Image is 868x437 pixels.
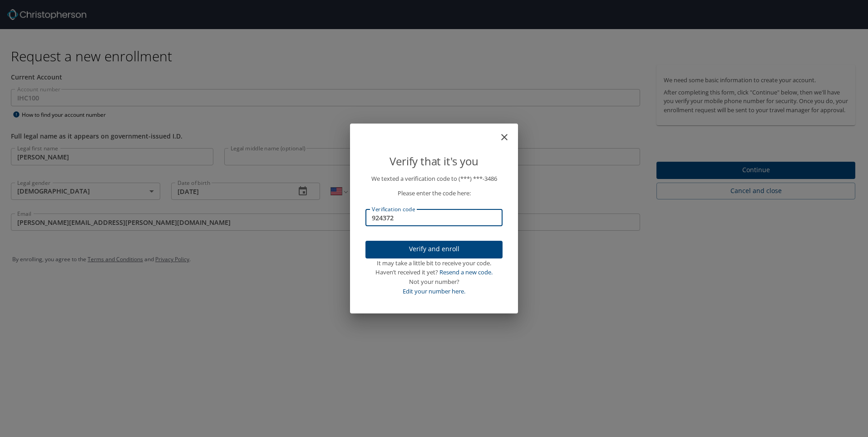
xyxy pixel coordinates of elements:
p: Please enter the code here: [365,189,503,198]
a: Resend a new code. [439,268,493,276]
div: Not your number? [365,277,503,287]
div: Haven’t received it yet? [365,268,503,277]
button: Verify and enroll [365,241,503,258]
button: close [503,127,514,138]
a: Edit your number here. [403,287,465,295]
div: It may take a little bit to receive your code. [365,258,503,268]
span: Verify and enroll [373,243,495,255]
p: Verify that it's you [365,153,503,170]
p: We texted a verification code to (***) ***- 3486 [365,174,503,184]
